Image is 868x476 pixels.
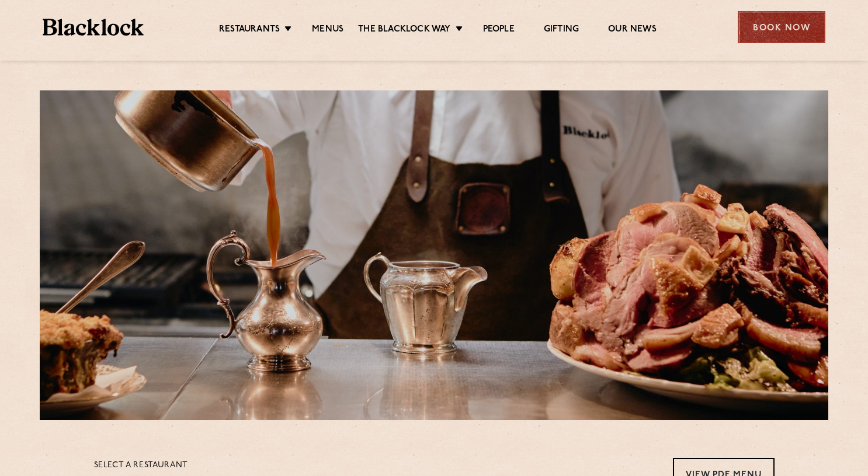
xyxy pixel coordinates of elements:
img: BL_Textured_Logo-footer-cropped.svg [43,19,144,36]
a: Restaurants [219,24,280,37]
p: Select a restaurant [94,458,230,473]
div: Book Now [738,11,825,43]
a: Menus [312,24,343,37]
a: The Blacklock Way [358,24,450,37]
a: Our News [608,24,657,37]
a: Gifting [544,24,579,37]
a: People [483,24,515,37]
